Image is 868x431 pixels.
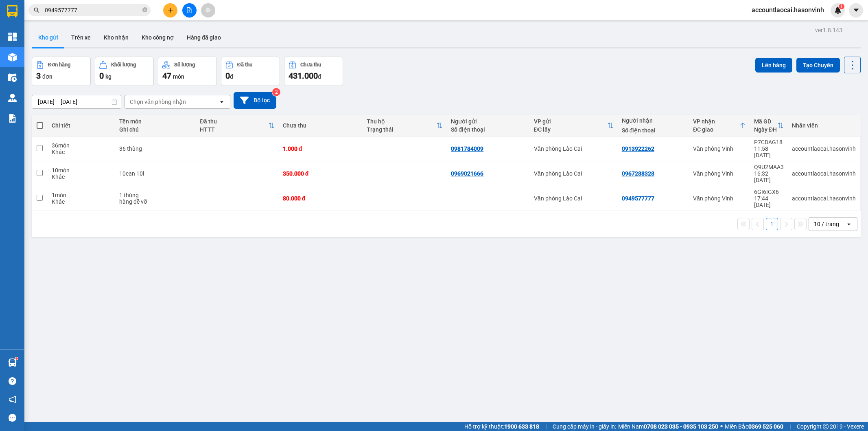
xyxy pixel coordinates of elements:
input: Tìm tên, số ĐT hoặc mã đơn [45,6,141,15]
div: Văn phòng Lào Cai [534,195,614,202]
button: Lên hàng [755,58,792,73]
div: 36 thùng [119,145,192,152]
div: 10 món [52,167,111,174]
img: warehouse-icon [8,94,17,102]
strong: 0369 525 060 [748,423,783,430]
svg: open [219,99,225,105]
button: Đơn hàng3đơn [32,57,91,86]
span: caret-down [853,7,860,14]
strong: 1900 633 818 [504,423,539,430]
span: accountlaocai.hasonvinh [745,5,831,15]
div: 0969021666 [451,170,483,177]
button: plus [163,3,177,18]
div: Chi tiết [52,122,111,129]
div: 10 / trang [814,220,839,228]
button: Chưa thu431.000đ [284,57,343,86]
button: Bộ lọc [234,92,276,109]
sup: 1 [839,4,844,9]
div: Văn phòng Lào Cai [534,145,614,152]
button: Kho công nợ [135,28,180,47]
img: warehouse-icon [8,358,17,367]
div: Nhân viên [792,122,856,129]
div: Người nhận [622,117,685,124]
div: Khác [52,198,111,205]
span: plus [168,7,173,13]
div: VP gửi [534,118,607,125]
span: search [34,7,39,13]
span: đơn [42,73,52,80]
div: accountlaocai.hasonvinh [792,170,856,177]
span: Cung cấp máy in - giấy in: [553,422,616,431]
button: Số lượng47món [158,57,217,86]
div: 36 món [52,142,111,149]
button: Đã thu0đ [221,57,280,86]
span: món [173,73,184,80]
button: file-add [182,3,197,18]
div: VP nhận [693,118,739,125]
div: 350.000 đ [283,170,359,177]
div: Mã GD [754,118,777,125]
span: đ [230,73,233,80]
th: Toggle SortBy [530,115,618,136]
div: ĐC giao [693,126,739,133]
div: Ghi chú [119,126,192,133]
button: Kho nhận [97,28,135,47]
div: 1 món [52,192,111,198]
sup: 2 [272,88,280,96]
div: 11:58 [DATE] [754,145,784,158]
span: close-circle [142,7,147,12]
span: | [789,422,791,431]
div: ĐC lấy [534,126,607,133]
div: 1.000 đ [283,145,359,152]
div: Chưa thu [300,62,321,68]
div: Văn phòng Vinh [693,170,746,177]
div: accountlaocai.hasonvinh [792,145,856,152]
div: Khác [52,149,111,155]
div: Thu hộ [367,118,436,125]
span: message [9,414,16,422]
div: ver 1.8.143 [815,26,842,35]
div: Văn phòng Vinh [693,195,746,202]
span: close-circle [142,7,147,14]
span: 1 [840,4,843,9]
img: solution-icon [8,114,17,123]
div: Chưa thu [283,122,359,129]
div: Tên món [119,118,192,125]
div: 0949577777 [622,195,654,202]
span: đ [318,73,321,80]
span: copyright [823,424,829,429]
div: 1 thùng [119,192,192,198]
button: Tạo Chuyến [796,58,840,73]
div: Đơn hàng [48,62,70,68]
div: P7CDAG18 [754,139,784,145]
div: 0913922262 [622,145,654,152]
sup: 1 [15,357,18,360]
div: Trạng thái [367,126,436,133]
img: icon-new-feature [834,7,842,14]
div: 6GI6IGX6 [754,189,784,195]
div: 17:44 [DATE] [754,195,784,208]
div: accountlaocai.hasonvinh [792,195,856,202]
img: logo-vxr [7,5,17,18]
span: 0 [99,71,104,81]
span: | [545,422,547,431]
span: question-circle [9,377,16,385]
div: Khác [52,174,111,180]
div: HTTT [200,126,268,133]
span: Miền Nam [618,422,718,431]
div: Số điện thoại [451,126,526,133]
th: Toggle SortBy [363,115,447,136]
div: Đã thu [237,62,252,68]
strong: 0708 023 035 - 0935 103 250 [644,423,718,430]
div: Chọn văn phòng nhận [130,98,186,106]
th: Toggle SortBy [689,115,750,136]
span: aim [205,7,211,13]
div: Ngày ĐH [754,126,777,133]
div: 0981784009 [451,145,483,152]
div: Q9U2MAA3 [754,164,784,170]
th: Toggle SortBy [750,115,788,136]
input: Select a date range. [32,95,121,108]
button: Hàng đã giao [180,28,227,47]
span: 431.000 [289,71,318,81]
span: 0 [225,71,230,81]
